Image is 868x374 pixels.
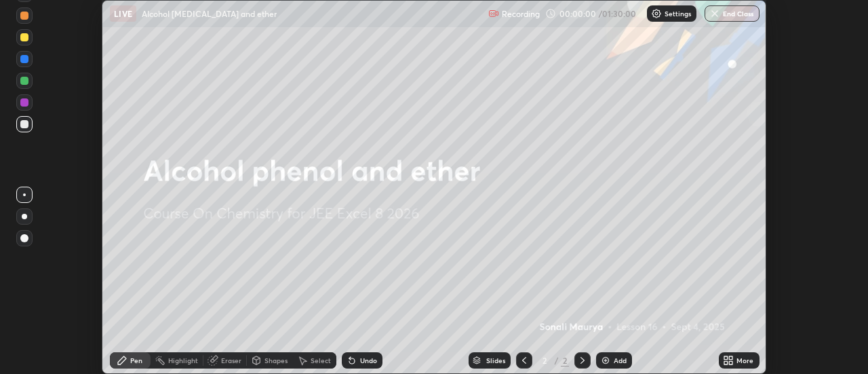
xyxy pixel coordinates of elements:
img: add-slide-button [600,355,611,366]
p: Settings [665,10,691,17]
img: class-settings-icons [651,8,662,19]
div: Undo [360,357,377,364]
div: 2 [561,354,569,367]
img: end-class-cross [709,8,720,19]
div: Select [311,357,331,364]
div: Eraser [221,357,241,364]
div: / [554,356,558,364]
p: Recording [502,9,540,19]
div: Pen [130,357,142,364]
button: End Class [705,5,759,22]
div: Add [614,357,627,364]
div: More [736,357,753,364]
img: recording.375f2c34.svg [488,8,499,19]
div: Highlight [168,357,198,364]
div: Slides [486,357,505,364]
div: Shapes [264,357,288,364]
p: LIVE [114,8,132,19]
div: 2 [538,356,551,364]
p: Alcohol [MEDICAL_DATA] and ether [142,8,277,19]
